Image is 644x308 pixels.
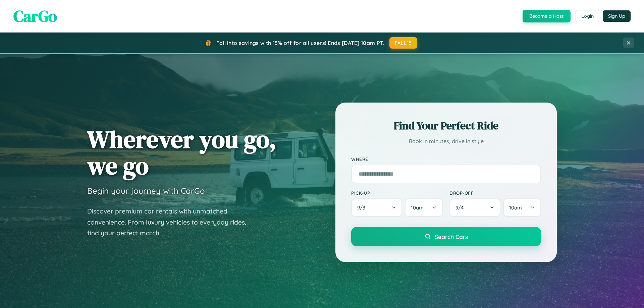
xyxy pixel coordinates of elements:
[603,10,631,22] button: Sign Up
[87,186,205,196] h3: Begin your journey with CarGo
[13,5,57,27] span: CarGo
[435,233,468,240] span: Search Cars
[351,136,541,146] p: Book in minutes, drive in style
[351,156,541,162] label: Where
[449,190,541,196] label: Drop-off
[503,198,541,217] button: 10am
[405,198,443,217] button: 10am
[411,204,424,211] span: 10am
[357,204,369,211] span: 9 / 3
[216,40,384,46] span: Fall into savings with 15% off for all users! Ends [DATE] 10am PT.
[576,10,599,22] button: Login
[87,206,255,239] p: Discover premium car rentals with unmatched convenience. From luxury vehicles to everyday rides, ...
[523,10,571,22] button: Become a Host
[351,190,443,196] label: Pick-up
[351,118,541,133] h2: Find Your Perfect Ride
[449,198,500,217] button: 9/4
[509,204,522,211] span: 10am
[351,198,402,217] button: 9/3
[351,227,541,246] button: Search Cars
[455,204,467,211] span: 9 / 4
[87,126,276,179] h1: Wherever you go, we go
[389,37,418,49] button: FALL15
